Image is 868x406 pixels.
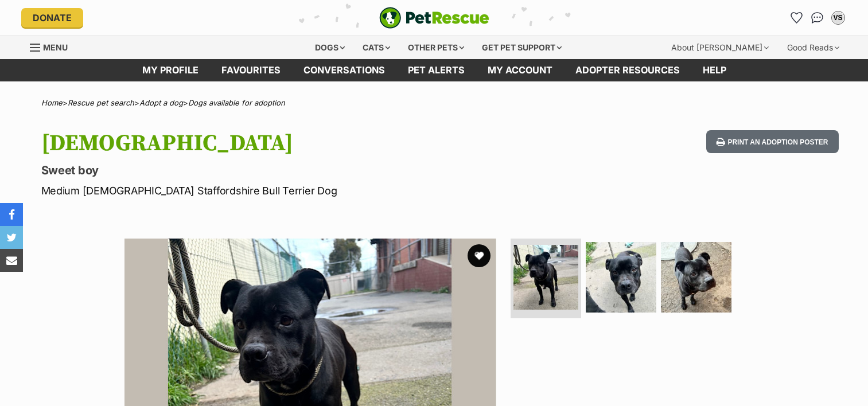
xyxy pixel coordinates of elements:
a: Menu [30,36,76,57]
div: Other pets [400,36,472,59]
a: Rescue pet search [68,98,134,107]
img: Photo of Hadies [661,242,731,313]
div: Cats [355,36,398,59]
a: conversations [292,59,396,81]
div: Dogs [307,36,353,59]
div: About [PERSON_NAME] [663,36,777,59]
button: My account [829,9,847,27]
ul: Account quick links [788,9,847,27]
span: Menu [43,42,68,52]
a: Adopter resources [564,59,691,81]
a: My account [476,59,564,81]
a: Donate [21,8,83,28]
p: Sweet boy [41,162,527,178]
a: Favourites [210,59,292,81]
a: Dogs available for adoption [188,98,285,107]
a: Pet alerts [396,59,476,81]
img: chat-41dd97257d64d25036548639549fe6c8038ab92f7586957e7f3b1b290dea8141.svg [811,12,823,24]
a: Conversations [808,9,827,27]
p: Medium [DEMOGRAPHIC_DATA] Staffordshire Bull Terrier Dog [41,183,527,198]
a: Home [41,98,63,107]
div: VS [832,12,844,24]
a: PetRescue [379,7,489,29]
div: Good Reads [779,36,847,59]
div: Get pet support [474,36,570,59]
button: favourite [468,244,491,267]
a: Help [691,59,738,81]
img: logo-e224e6f780fb5917bec1dbf3a21bbac754714ae5b6737aabdf751b685950b380.svg [379,7,489,29]
img: Photo of Hadies [513,245,578,310]
a: Adopt a dog [139,98,183,107]
h1: [DEMOGRAPHIC_DATA] [41,130,527,157]
button: Print an adoption poster [706,130,838,154]
a: Favourites [788,9,806,27]
div: > > > [13,99,856,107]
img: Photo of Hadies [586,242,656,313]
a: My profile [131,59,210,81]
